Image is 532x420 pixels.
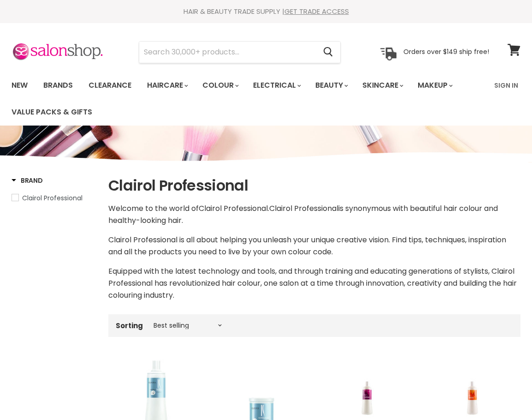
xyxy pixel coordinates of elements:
[403,48,489,56] p: Orders over $149 ship free!
[108,234,520,258] p: Clairol Professional is all about helping you unleash your unique creative vision. Find tips, tec...
[308,76,354,95] a: Beauty
[486,377,523,411] iframe: Gorgias live chat messenger
[139,42,316,63] input: Search
[108,176,520,195] h1: Clairol Professional
[108,203,498,226] span: is synonymous with beautiful hair colour and healthy-looking hair.
[268,203,269,214] span: .
[36,76,80,95] a: Brands
[12,176,43,185] h3: Brand
[5,72,489,126] ul: Main menu
[5,76,35,95] a: New
[140,76,194,95] a: Haircare
[195,76,244,95] a: Colour
[316,42,340,63] button: Search
[116,322,143,330] label: Sorting
[5,102,99,122] a: Value Packs & Gifts
[22,193,83,203] span: Clairol Professional
[246,76,307,95] a: Electrical
[139,41,341,63] form: Product
[108,265,520,301] p: Equipped with the latest technology and tools, and through training and educating generations of ...
[411,76,458,95] a: Makeup
[108,203,520,227] p: Clairol Professional Clairol Professional
[355,76,409,95] a: Skincare
[108,203,199,214] span: Welcome to the world of
[82,76,138,95] a: Clearance
[489,76,524,95] a: Sign In
[12,193,97,203] a: Clairol Professional
[284,6,349,16] a: GET TRADE ACCESS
